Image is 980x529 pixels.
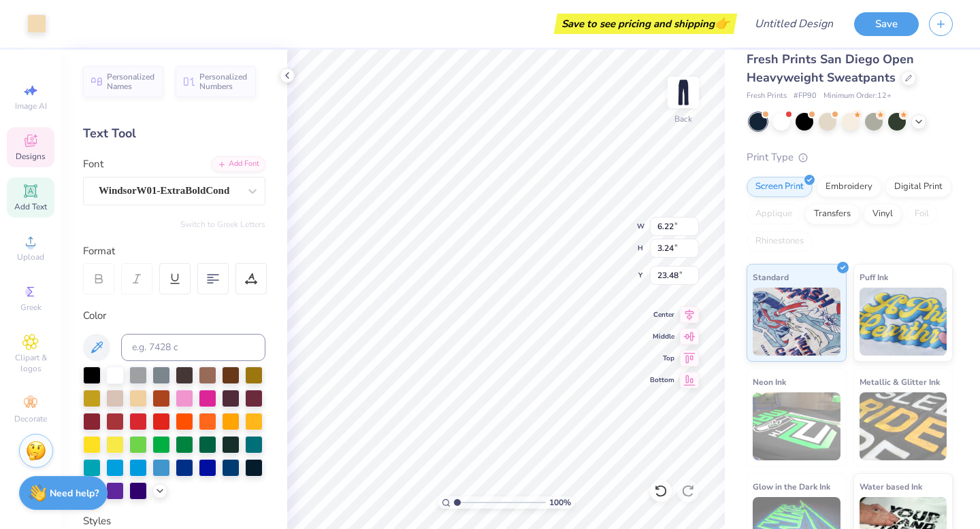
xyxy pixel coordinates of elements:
[50,487,99,500] strong: Need help?
[212,156,265,172] div: Add Font
[860,375,940,389] span: Metallic & Glitter Ink
[650,332,674,341] span: Middle
[753,270,789,284] span: Standard
[83,308,265,324] div: Color
[83,156,103,172] label: Font
[83,513,265,529] div: Styles
[860,288,947,356] img: Puff Ink
[17,252,44,262] span: Upload
[747,177,813,197] div: Screen Print
[747,231,813,252] div: Rhinestones
[674,113,692,125] div: Back
[860,479,922,494] span: Water based Ink
[83,124,265,143] div: Text Tool
[753,392,840,460] img: Neon Ink
[805,204,860,224] div: Transfers
[864,204,902,224] div: Vinyl
[860,392,947,460] img: Metallic & Glitter Ink
[549,496,571,509] span: 100 %
[715,15,730,31] span: 👉
[747,90,787,102] span: Fresh Prints
[744,10,844,37] input: Untitled Design
[860,270,888,284] span: Puff Ink
[14,201,47,212] span: Add Text
[557,14,734,34] div: Save to see pricing and shipping
[906,204,938,224] div: Foil
[817,177,881,197] div: Embroidery
[854,12,919,36] button: Save
[670,79,697,106] img: Back
[747,150,953,165] div: Print Type
[20,302,42,313] span: Greek
[753,375,786,389] span: Neon Ink
[650,375,674,385] span: Bottom
[7,352,54,374] span: Clipart & logos
[753,479,830,494] span: Glow in the Dark Ink
[794,90,817,102] span: # FP90
[823,90,892,102] span: Minimum Order: 12 +
[885,177,951,197] div: Digital Print
[747,51,914,86] span: Fresh Prints San Diego Open Heavyweight Sweatpants
[107,72,155,91] span: Personalized Names
[83,243,267,259] div: Format
[650,354,674,363] span: Top
[14,413,47,424] span: Decorate
[650,310,674,320] span: Center
[199,72,248,91] span: Personalized Numbers
[753,288,840,356] img: Standard
[747,204,801,224] div: Applique
[180,219,265,230] button: Switch to Greek Letters
[16,151,46,162] span: Designs
[121,334,265,361] input: e.g. 7428 c
[15,101,47,112] span: Image AI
